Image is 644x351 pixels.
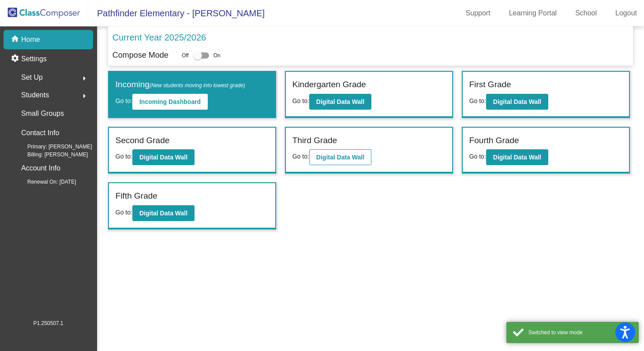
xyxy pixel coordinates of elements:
label: Second Grade [116,134,170,147]
label: First Grade [469,78,511,91]
mat-icon: arrow_right [79,73,90,84]
a: School [568,6,604,20]
p: Compose Mode [112,49,168,61]
label: Kindergarten Grade [292,78,366,91]
b: Digital Data Wall [493,98,541,105]
span: Students [21,89,49,101]
span: Primary: [PERSON_NAME] [13,143,92,151]
label: Incoming [116,78,245,91]
button: Digital Data Wall [309,149,371,165]
b: Incoming Dashboard [139,98,201,105]
p: Settings [21,54,47,64]
p: Account Info [21,162,60,174]
p: Small Groups [21,107,64,120]
span: Set Up [21,71,43,84]
span: Go to: [469,153,486,160]
mat-icon: arrow_right [79,91,90,101]
mat-icon: settings [11,54,21,64]
span: Pathfinder Elementary - [PERSON_NAME] [88,6,265,20]
span: On [213,52,221,59]
button: Digital Data Wall [132,149,195,165]
span: Go to: [469,97,486,104]
p: Current Year 2025/2026 [112,31,206,44]
mat-icon: home [11,34,21,45]
p: Contact Info [21,127,59,139]
button: Incoming Dashboard [132,94,208,110]
label: Third Grade [292,134,337,147]
span: Go to: [292,153,309,160]
span: Go to: [116,153,132,160]
span: Renewal On: [DATE] [13,178,76,186]
b: Digital Data Wall [493,154,541,161]
b: Digital Data Wall [316,154,364,161]
button: Digital Data Wall [309,94,371,110]
button: Digital Data Wall [132,205,195,221]
span: Billing: [PERSON_NAME] [13,151,88,159]
label: Fourth Grade [469,134,519,147]
span: Go to: [292,97,309,104]
b: Digital Data Wall [139,210,187,217]
label: Fifth Grade [116,190,157,203]
b: Digital Data Wall [316,98,364,105]
button: Digital Data Wall [486,94,548,110]
span: Go to: [116,97,132,104]
p: Home [21,34,40,45]
span: Off [182,52,189,59]
a: Learning Portal [502,6,564,20]
span: (New students moving into lowest grade) [150,82,245,89]
span: Go to: [116,209,132,216]
button: Digital Data Wall [486,149,548,165]
div: Switched to view mode [528,329,632,336]
a: Support [459,6,498,20]
b: Digital Data Wall [139,154,187,161]
a: Logout [608,6,644,20]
